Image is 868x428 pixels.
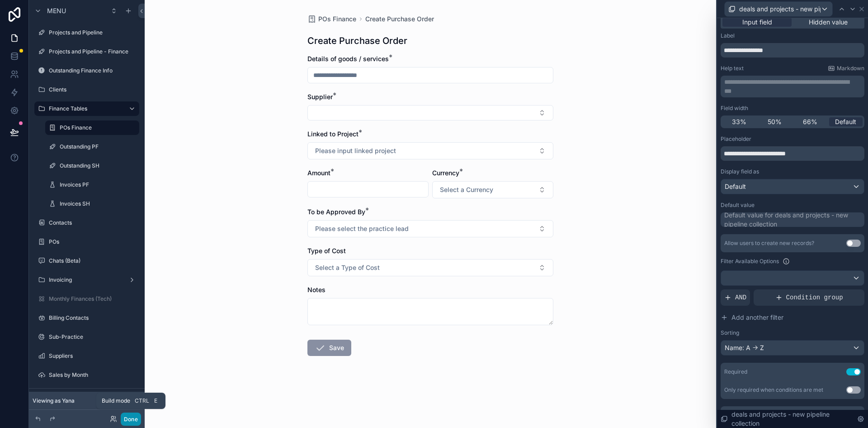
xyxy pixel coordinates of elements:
span: Supplier [307,93,333,101]
label: Billing Contacts [49,314,137,322]
a: Chats (Beta) [34,254,139,268]
label: Placeholder [721,135,751,143]
div: scrollable content [721,76,864,97]
span: Hidden value [809,18,848,27]
button: Default [721,179,864,194]
span: deals and projects - new pipeline collection [739,5,821,14]
span: 50% [768,117,782,126]
a: Billing Contacts [34,311,139,325]
span: Viewing as Yana [33,397,75,404]
label: Sub-Practice [49,333,137,341]
button: Name: A -> Z [721,340,864,356]
span: Markdown [837,65,864,72]
span: Currency [432,169,459,177]
span: Linked to Project [307,130,359,138]
a: Suppliers [34,349,139,363]
button: Select Button [307,259,553,276]
span: Please input linked project [315,146,396,155]
span: Default [725,182,746,191]
a: Create Purchase Order [365,14,434,24]
label: Finance Tables [49,105,121,112]
div: Default value for deals and projects - new pipeline collection [724,211,863,229]
div: Name: A -> Z [721,341,864,355]
span: To be Approved By [307,208,365,216]
a: Invoicing [34,273,139,287]
button: Select Button [307,142,553,159]
span: Ctrl [134,396,150,405]
button: Done [121,413,141,426]
a: Clients [34,82,139,97]
label: Projects and Pipeline [49,29,137,36]
div: Allow users to create new records? [724,240,814,247]
a: Sub-Practice [34,330,139,344]
label: POs Finance [60,124,134,131]
span: POs Finance [318,14,356,24]
button: deals and projects - new pipeline collection [724,1,833,17]
a: Outstanding Finance Info [34,63,139,78]
label: Clients [49,86,137,93]
span: Select a Currency [440,185,493,194]
label: Default value [721,202,755,209]
label: Invoicing [49,276,125,284]
span: Notes [307,286,325,293]
a: POs Finance [45,120,139,135]
span: Amount [307,169,330,177]
a: Invoices SH [45,197,139,211]
span: Please select the practice lead [315,224,409,233]
span: Default [835,117,856,126]
label: Invoices PF [60,181,137,188]
label: Contacts [49,219,137,226]
a: Markdown [828,65,864,72]
span: Input field [742,18,772,27]
a: Outstanding PF [45,139,139,154]
label: Field width [721,105,748,112]
span: 66% [803,117,817,126]
label: Display field as [721,168,759,175]
label: Sales by Month [49,371,137,379]
span: E [152,397,159,404]
span: Build mode [102,397,130,404]
a: POs Finance [307,14,356,24]
label: Filter Available Options [721,258,779,265]
button: Select Button [432,181,553,198]
span: Type of Cost [307,247,346,255]
label: Outstanding Finance Info [49,67,137,74]
label: Help text [721,65,744,72]
a: Projects and Pipeline [34,25,139,40]
a: Outstanding SH [45,159,139,173]
span: AND [735,293,746,302]
label: Chats (Beta) [49,257,137,264]
a: Projects and Pipeline - Finance [34,44,139,59]
span: Condition group [786,293,843,302]
label: Label [721,32,735,39]
a: Finance Tables [34,101,139,116]
label: Suppliers [49,352,137,360]
button: Select Button [307,105,553,120]
span: Details of goods / services [307,55,389,63]
button: Select Button [307,220,553,237]
label: Monthly Finances (Tech) [49,295,137,303]
a: Project Management (beta) [34,387,139,401]
a: Monthly Finances (Tech) [34,292,139,306]
label: Projects and Pipeline - Finance [49,48,137,55]
span: deals and projects - new pipeline collection [731,410,858,428]
h1: Create Purchase Order [307,34,407,47]
div: Required [724,368,747,375]
span: 33% [732,117,746,126]
a: POs [34,235,139,249]
span: Select a Type of Cost [315,263,380,272]
a: Contacts [34,216,139,230]
span: Add another filter [731,313,783,322]
label: Outstanding SH [60,162,137,169]
label: POs [49,238,137,245]
button: Add another filter [721,309,864,326]
span: Menu [47,6,66,15]
label: Outstanding PF [60,143,137,150]
label: Sorting [721,329,739,337]
label: Invoices SH [60,200,137,207]
div: Only required when conditions are met [724,386,823,394]
a: Sales by Month [34,368,139,382]
a: Invoices PF [45,178,139,192]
